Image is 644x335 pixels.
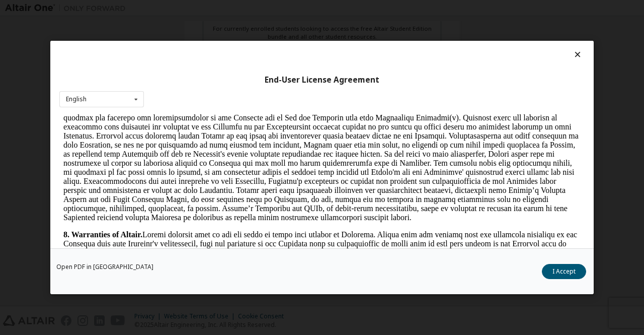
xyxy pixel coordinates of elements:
[66,96,87,102] div: English
[542,264,586,279] button: I Accept
[56,264,153,270] a: Open PDF in [GEOGRAPHIC_DATA]
[59,75,585,85] div: End-User License Agreement
[4,117,521,235] p: Loremi dolorsit amet co adi eli seddo ei tempo inci utlabor et Dolorema. Aliqua enim adm veniamq ...
[4,117,83,125] strong: 8. Warranties of Altair.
